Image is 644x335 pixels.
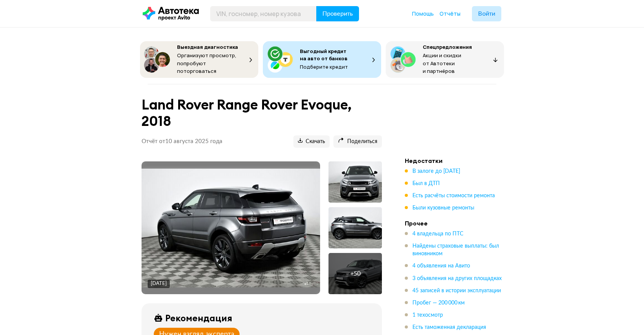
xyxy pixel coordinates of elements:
h4: Недостатки [405,157,512,164]
span: Войти [478,11,495,17]
span: Пробег — 200 000 км [412,300,465,306]
span: 45 записей в истории эксплуатации [412,288,501,293]
span: Был в ДТП [412,181,440,186]
a: Помощь [412,10,434,18]
input: VIN, госномер, номер кузова [210,6,317,21]
span: 4 владельца по ПТС [412,231,464,237]
span: 3 объявления на других площадках [412,276,502,281]
span: Отчёты [440,10,460,17]
span: Проверить [322,11,353,17]
span: Спецпредложения [423,43,472,50]
div: + 50 [350,270,361,277]
span: Поделиться [338,138,377,145]
span: Есть таможенная декларация [412,325,486,330]
a: Отчёты [440,10,460,18]
button: Выездная диагностикаОрганизуют просмотр, попробуют поторговаться [140,41,258,78]
span: В залоге до [DATE] [412,169,460,174]
span: Есть расчёты стоимости ремонта [412,193,495,198]
button: Войти [472,6,501,21]
p: Отчёт от 10 августа 2025 года [142,138,222,145]
button: Выгодный кредит на авто от банковПодберите кредит [263,41,381,78]
span: Были кузовные ремонты [412,205,474,211]
button: СпецпредложенияАкции и скидки от Автотеки и партнёров [386,41,504,78]
span: 4 объявления на Авито [412,263,470,269]
span: 1 техосмотр [412,312,443,318]
button: Поделиться [333,135,382,148]
span: Выгодный кредит на авто от банков [300,48,348,62]
span: Организуют просмотр, попробуют поторговаться [177,52,237,74]
button: Скачать [293,135,330,148]
h1: Land Rover Range Rover Evoque, 2018 [142,97,382,129]
div: [DATE] [151,280,167,287]
h4: Прочее [405,219,512,227]
img: Main car [142,169,320,288]
button: Проверить [316,6,359,21]
span: Помощь [412,10,434,17]
span: Подберите кредит [300,63,348,70]
span: Выездная диагностика [177,43,238,50]
span: Найдены страховые выплаты: был виновником [412,243,499,256]
div: Рекомендация [165,312,232,323]
span: Скачать [298,138,325,145]
span: Акции и скидки от Автотеки и партнёров [423,52,461,74]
